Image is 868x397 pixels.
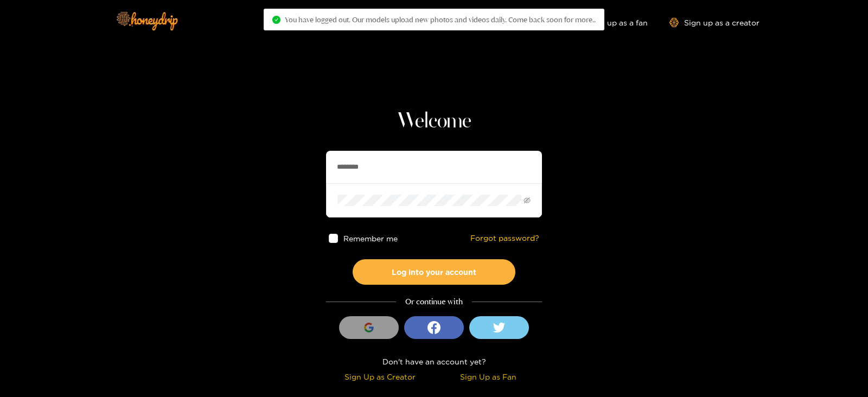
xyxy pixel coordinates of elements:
a: Sign up as a fan [573,18,648,27]
span: check-circle [272,16,280,24]
a: Sign up as a creator [669,18,759,27]
div: Or continue with [326,296,542,308]
span: Remember me [343,234,398,242]
span: eye-invisible [524,197,531,204]
span: You have logged out. Our models upload new photos and videos daily. Come back soon for more.. [285,15,596,24]
a: Forgot password? [470,234,539,243]
div: Sign Up as Fan [437,370,539,383]
div: Don't have an account yet? [326,355,542,368]
div: Sign Up as Creator [329,370,431,383]
h1: Welcome [326,108,542,135]
button: Log into your account [353,259,515,285]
